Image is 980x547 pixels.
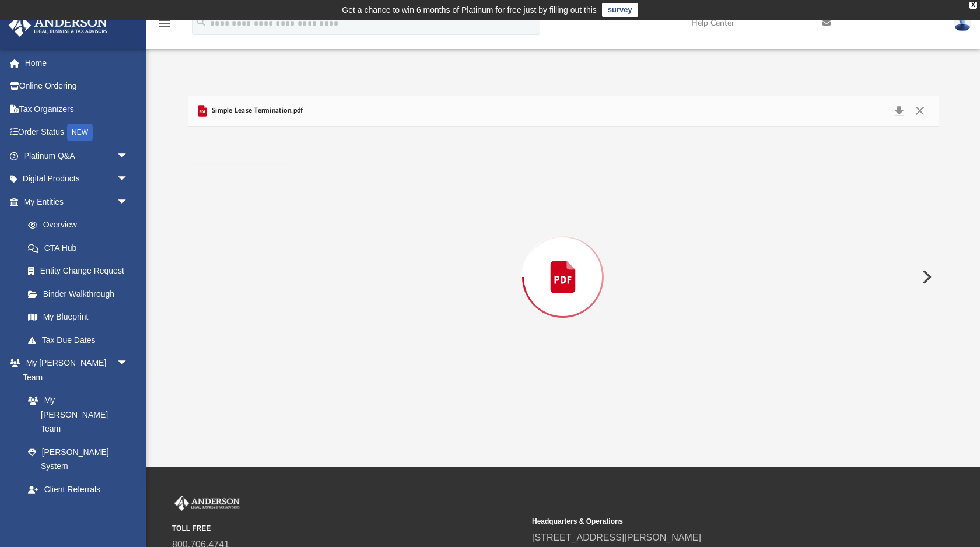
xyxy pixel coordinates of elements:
[16,213,146,237] a: Overview
[8,167,146,191] a: Digital Productsarrow_drop_down
[8,144,146,167] a: Platinum Q&Aarrow_drop_down
[157,22,171,30] a: menu
[970,2,977,9] div: close
[16,328,146,352] a: Tax Due Dates
[16,478,140,501] a: Client Referrals
[532,532,701,542] a: [STREET_ADDRESS][PERSON_NAME]
[8,501,140,524] a: My Documentsarrow_drop_down
[16,389,134,441] a: My [PERSON_NAME] Team
[8,352,140,389] a: My [PERSON_NAME] Teamarrow_drop_down
[8,51,146,75] a: Home
[16,440,140,478] a: [PERSON_NAME] System
[117,501,140,525] span: arrow_drop_down
[172,496,242,511] img: Anderson Advisors Platinum Portal
[16,282,146,306] a: Binder Walkthrough
[117,167,140,191] span: arrow_drop_down
[16,260,146,283] a: Entity Change Request
[909,103,930,119] button: Close
[209,106,303,116] span: Simple Lease Termination.pdf
[16,306,140,329] a: My Blueprint
[889,103,910,119] button: Download
[954,15,971,31] img: User Pic
[172,523,524,534] small: TOLL FREE
[117,190,140,214] span: arrow_drop_down
[913,261,939,293] button: Next File
[532,516,884,527] small: Headquarters & Operations
[342,3,597,17] div: Get a chance to win 6 months of Platinum for free just by filling out this
[5,14,111,37] img: Anderson Advisors Platinum Portal
[602,3,638,17] a: survey
[195,16,208,29] i: search
[188,96,939,427] div: Preview
[117,352,140,376] span: arrow_drop_down
[8,97,146,121] a: Tax Organizers
[67,124,93,141] div: NEW
[8,190,146,213] a: My Entitiesarrow_drop_down
[117,144,140,168] span: arrow_drop_down
[8,121,146,145] a: Order StatusNEW
[16,236,146,260] a: CTA Hub
[8,75,146,98] a: Online Ordering
[157,16,171,30] i: menu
